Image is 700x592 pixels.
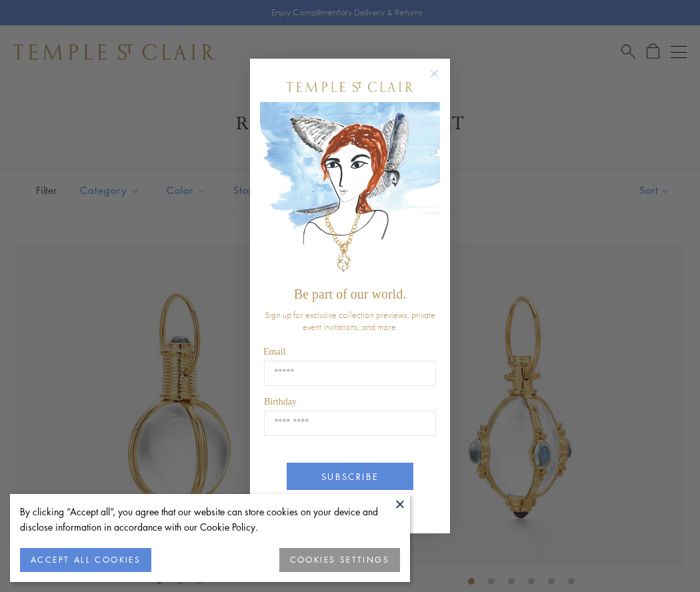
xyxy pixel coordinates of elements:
span: Be part of our world. [294,287,406,301]
div: By clicking “Accept all”, you agree that our website can store cookies on your device and disclos... [20,504,400,535]
img: Temple St. Clair [287,82,413,92]
button: SUBSCRIBE [287,463,413,490]
img: c4a9eb12-d91a-4d4a-8ee0-386386f4f338.jpeg [260,102,440,280]
input: Email [264,361,436,386]
button: COOKIES SETTINGS [279,548,400,572]
span: Email [263,347,285,357]
button: Close dialog [433,72,449,89]
button: ACCEPT ALL COOKIES [20,548,151,572]
span: Sign up for exclusive collection previews, private event invitations, and more. [265,309,435,333]
span: Birthday [264,397,297,407]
